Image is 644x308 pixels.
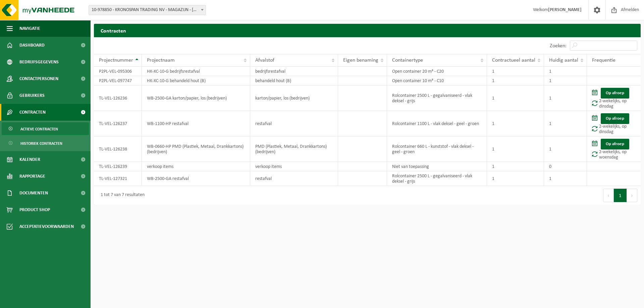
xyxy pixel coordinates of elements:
[19,185,48,201] span: Documenten
[19,201,50,218] span: Product Shop
[487,171,544,186] td: 1
[20,137,62,150] span: Historiek contracten
[19,37,45,54] span: Dashboard
[603,189,614,202] button: Previous
[387,162,487,171] td: Niet van toepassing
[549,58,578,63] span: Huidig aantal
[250,162,338,171] td: verkoop items
[343,58,378,63] span: Eigen benaming
[601,88,629,99] a: Op afroep
[544,76,587,85] td: 1
[20,123,58,135] span: Actieve contracten
[94,162,142,171] td: TL-VEL-126239
[487,162,544,171] td: 1
[19,20,40,37] span: Navigatie
[544,85,587,111] td: 1
[592,58,615,63] span: Frequentie
[601,113,629,124] a: Op afroep
[587,136,641,162] td: 2-wekelijks, op woensdag
[544,136,587,162] td: 1
[19,104,46,121] span: Contracten
[544,171,587,186] td: 1
[250,85,338,111] td: karton/papier, los (bedrijven)
[250,136,338,162] td: PMD (Plastiek, Metaal, Drankkartons) (bedrijven)
[255,58,274,63] span: Afvalstof
[387,67,487,76] td: Open container 20 m³ - C20
[147,58,175,63] span: Projectnaam
[94,85,142,111] td: TL-VEL-126236
[97,189,145,201] div: 1 tot 7 van 7 resultaten
[544,162,587,171] td: 0
[250,67,338,76] td: bedrijfsrestafval
[587,85,641,111] td: 2-wekelijks, op dinsdag
[142,171,250,186] td: WB-2500-GA restafval
[19,168,45,185] span: Rapportage
[99,58,133,63] span: Projectnummer
[19,87,45,104] span: Gebruikers
[94,111,142,136] td: TL-VEL-126237
[142,136,250,162] td: WB-0660-HP PMD (Plastiek, Metaal, Drankkartons) (bedrijven)
[89,5,206,15] span: 10-978850 - KRONOSPAN TRADING NV - MAGAZIJN - AVELGEM
[387,76,487,85] td: Open container 10 m³ - C10
[142,67,250,76] td: HK-XC-10-G bedrijfsrestafval
[614,189,627,202] button: 1
[94,76,142,85] td: P2PL-VEL-097747
[487,76,544,85] td: 1
[19,218,74,235] span: Acceptatievoorwaarden
[487,111,544,136] td: 1
[548,7,582,12] strong: [PERSON_NAME]
[387,85,487,111] td: Rolcontainer 2500 L - gegalvaniseerd - vlak deksel - grijs
[250,171,338,186] td: restafval
[142,111,250,136] td: WB-1100-HP restafval
[19,151,40,168] span: Kalender
[387,111,487,136] td: Rolcontainer 1100 L - vlak deksel - geel - groen
[492,58,535,63] span: Contractueel aantal
[387,136,487,162] td: Rolcontainer 660 L - kunststof - vlak deksel - geel - groen
[94,24,641,37] h2: Contracten
[142,85,250,111] td: WB-2500-GA karton/papier, los (bedrijven)
[587,111,641,136] td: 2-wekelijks, op dinsdag
[550,43,567,49] label: Zoeken:
[250,76,338,85] td: behandeld hout (B)
[2,137,89,149] a: Historiek contracten
[142,162,250,171] td: verkoop items
[89,5,206,15] span: 10-978850 - KRONOSPAN TRADING NV - MAGAZIJN - AVELGEM
[94,136,142,162] td: TL-VEL-126238
[392,58,423,63] span: Containertype
[627,189,637,202] button: Next
[544,111,587,136] td: 1
[2,122,89,135] a: Actieve contracten
[94,171,142,186] td: TL-VEL-127321
[94,67,142,76] td: P2PL-VEL-095306
[19,70,58,87] span: Contactpersonen
[487,67,544,76] td: 1
[387,171,487,186] td: Rolcontainer 2500 L - gegalvaniseerd - vlak deksel - grijs
[487,136,544,162] td: 1
[250,111,338,136] td: restafval
[487,85,544,111] td: 1
[19,54,59,70] span: Bedrijfsgegevens
[544,67,587,76] td: 1
[601,139,629,149] a: Op afroep
[142,76,250,85] td: HK-XC-10-G behandeld hout (B)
